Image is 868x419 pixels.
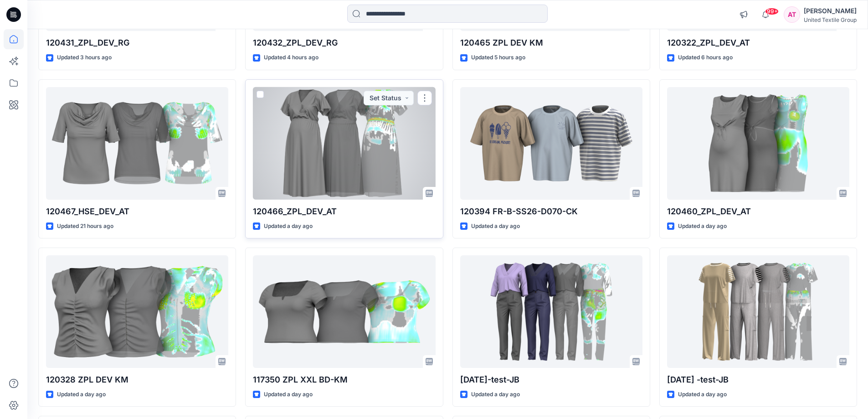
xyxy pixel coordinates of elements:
[253,36,435,49] p: 120432_ZPL_DEV_RG
[460,255,642,368] a: 2025.09.18-test-JB
[667,36,849,49] p: 120322_ZPL_DEV_AT
[264,390,313,399] p: Updated a day ago
[253,373,435,386] p: 117350 ZPL XXL BD-KM
[667,87,849,200] a: 120460_ZPL_DEV_AT
[253,87,435,200] a: 120466_ZPL_DEV_AT
[667,255,849,368] a: 2025.09.19 -test-JB
[57,390,106,399] p: Updated a day ago
[46,373,228,386] p: 120328 ZPL DEV KM
[46,87,228,200] a: 120467_HSE_DEV_AT
[678,222,727,231] p: Updated a day ago
[460,87,642,200] a: 120394 FR-B-SS26-D070-CK
[667,373,849,386] p: [DATE] -test-JB
[460,36,642,49] p: 120465 ZPL DEV KM
[804,16,857,23] div: United Textile Group
[678,53,733,62] p: Updated 6 hours ago
[667,205,849,218] p: 120460_ZPL_DEV_AT
[46,36,228,49] p: 120431_ZPL_DEV_RG
[253,205,435,218] p: 120466_ZPL_DEV_AT
[784,6,800,23] div: AT
[471,390,520,399] p: Updated a day ago
[264,222,313,231] p: Updated a day ago
[57,222,113,231] p: Updated 21 hours ago
[264,53,318,62] p: Updated 4 hours ago
[471,53,525,62] p: Updated 5 hours ago
[46,255,228,368] a: 120328 ZPL DEV KM
[471,222,520,231] p: Updated a day ago
[678,390,727,399] p: Updated a day ago
[765,8,779,15] span: 99+
[460,205,642,218] p: 120394 FR-B-SS26-D070-CK
[460,373,642,386] p: [DATE]-test-JB
[57,53,112,62] p: Updated 3 hours ago
[804,5,857,16] div: [PERSON_NAME]
[253,255,435,368] a: 117350 ZPL XXL BD-KM
[46,205,228,218] p: 120467_HSE_DEV_AT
